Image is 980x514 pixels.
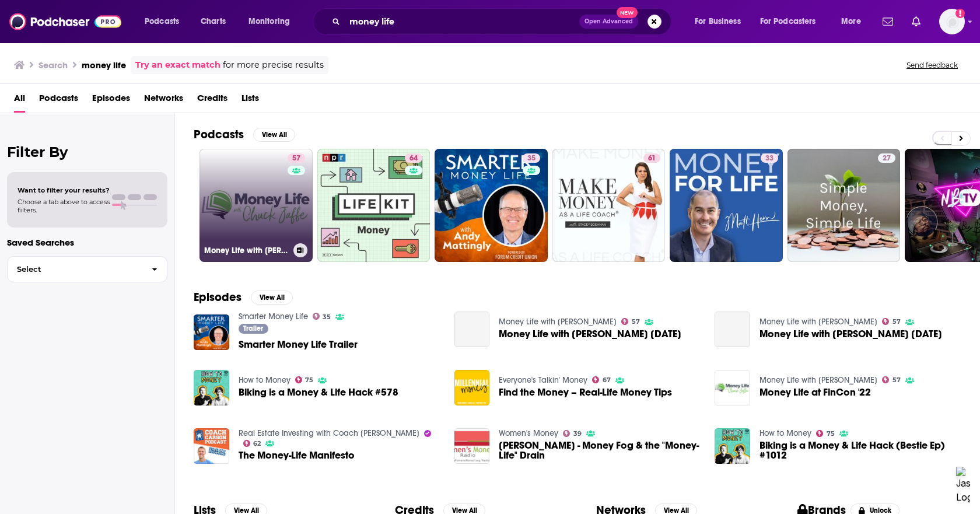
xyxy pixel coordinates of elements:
span: 33 [765,153,773,165]
img: Smarter Money Life Trailer [194,314,229,350]
a: PodcastsView All [194,127,295,142]
span: 39 [573,431,582,436]
button: Send feedback [903,60,961,70]
span: For Podcasters [760,13,816,30]
a: 57Money Life with [PERSON_NAME] [199,149,313,262]
a: 35 [435,149,548,262]
span: More [841,13,861,30]
img: Podchaser - Follow, Share and Rate Podcasts [9,11,121,33]
a: Smarter Money Life [239,312,308,321]
a: 67 [592,376,611,383]
a: 64 [405,153,422,163]
img: The Money-Life Manifesto [194,428,229,464]
span: 57 [892,377,901,383]
a: 27 [787,149,901,262]
h2: Episodes [194,290,242,305]
button: open menu [833,12,876,31]
button: Open AdvancedNew [579,15,638,29]
a: Credits [197,89,228,113]
span: Charts [201,13,226,30]
a: Money Life with Chuck Jaffe 06-12-17 [499,329,681,339]
span: Networks [144,89,183,113]
button: open menu [687,12,755,31]
a: 75 [816,430,835,437]
span: All [14,89,25,113]
span: For Business [695,13,741,30]
img: Biking is a Money & Life Hack #578 [194,370,229,405]
h3: money life [82,60,126,71]
span: Open Advanced [584,19,633,25]
a: Money Life with Chuck Jaffe [499,317,617,327]
a: Everyone's Talkin' Money [499,375,587,385]
a: 75 [295,376,314,383]
a: Money Life with Chuck Jaffe [759,317,877,327]
a: Mikelann Valterra - Money Fog & the "Money-Life" Drain [499,440,701,460]
img: Biking is a Money & Life Hack (Bestie Ep) #1012 [715,428,750,464]
a: Episodes [92,89,130,113]
img: Money Life at FinCon '22 [715,370,750,405]
img: Find the Money – Real-Life Money Tips [454,370,490,405]
a: 35 [313,313,331,320]
a: Show notifications dropdown [878,12,898,32]
span: 35 [527,153,535,165]
a: Find the Money – Real-Life Money Tips [499,387,672,397]
a: 35 [523,153,540,163]
a: EpisodesView All [194,290,293,305]
img: User Profile [939,9,965,34]
span: 75 [827,431,835,436]
span: 57 [892,319,901,324]
button: open menu [136,12,194,31]
button: Show profile menu [939,9,965,34]
a: 27 [878,153,895,163]
button: open menu [240,12,305,31]
a: 33 [761,153,778,163]
a: Lists [242,89,259,113]
a: How to Money [239,375,290,385]
button: open menu [752,12,833,31]
a: 57 [882,376,901,383]
p: Saved Searches [7,237,167,248]
button: View All [251,291,293,305]
a: 57 [621,318,640,325]
a: 61 [552,149,666,262]
a: The Money-Life Manifesto [239,450,355,460]
h3: Money Life with [PERSON_NAME] [204,246,289,256]
span: Choose a tab above to access filters. [17,198,110,214]
a: Podcasts [39,89,78,113]
span: Biking is a Money & Life Hack (Bestie Ep) #1012 [759,440,961,460]
a: 62 [243,440,261,447]
span: Biking is a Money & Life Hack #578 [239,387,398,397]
a: 57 [882,318,901,325]
a: Show notifications dropdown [907,12,925,32]
a: 61 [643,153,660,163]
div: Search podcasts, credits, & more... [324,8,682,35]
span: [PERSON_NAME] - Money Fog & the "Money-Life" Drain [499,440,701,460]
img: Mikelann Valterra - Money Fog & the "Money-Life" Drain [454,428,490,464]
span: 75 [305,377,313,383]
a: Smarter Money Life Trailer [239,340,358,349]
span: Podcasts [145,13,179,30]
a: Real Estate Investing with Coach Carson [239,428,419,438]
span: Trailer [243,325,263,332]
a: Money Life with Chuck Jaffe 06-12-17 [454,312,490,347]
span: 27 [883,153,891,165]
h3: Search [38,60,68,71]
span: Logged in as RebRoz5 [939,9,965,34]
svg: Add a profile image [956,9,965,18]
span: Monitoring [249,13,290,30]
span: 64 [409,153,418,165]
input: Search podcasts, credits, & more... [345,12,579,31]
span: 57 [632,319,640,324]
